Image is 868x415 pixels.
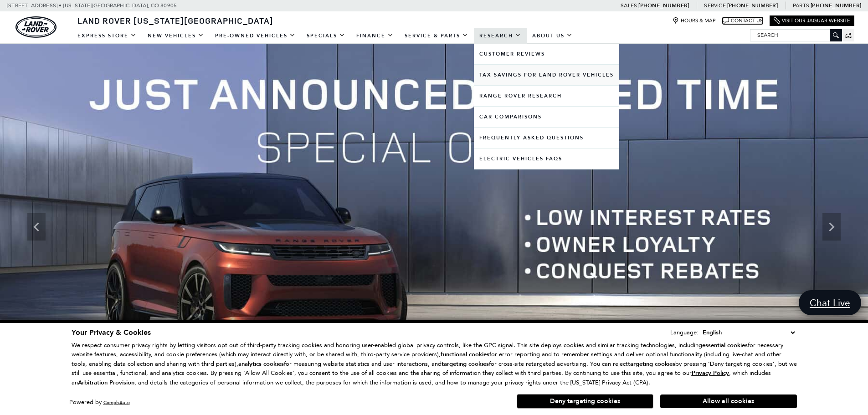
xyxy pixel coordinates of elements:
[474,65,619,85] a: Tax Savings for Land Rover Vehicles
[673,17,716,24] a: Hours & Map
[660,395,797,408] button: Allow all cookies
[621,2,637,9] span: Sales
[103,400,130,405] a: ComplyAuto
[822,213,841,241] div: Next
[638,2,689,9] a: [PHONE_NUMBER]
[72,341,797,388] p: We respect consumer privacy rights by letting visitors opt out of third-party tracking cookies an...
[805,297,855,309] span: Chat Live
[72,28,142,44] a: EXPRESS STORE
[774,17,850,24] a: Visit Our Jaguar Website
[351,28,399,44] a: Finance
[750,30,842,41] input: Search
[474,128,619,148] a: Frequently Asked Questions
[7,2,177,9] a: [STREET_ADDRESS] • [US_STATE][GEOGRAPHIC_DATA], CO 80905
[474,28,527,44] a: Research
[69,400,130,405] div: Powered by
[238,360,284,368] strong: analytics cookies
[77,15,273,26] span: Land Rover [US_STATE][GEOGRAPHIC_DATA]
[399,28,474,44] a: Service & Parts
[517,394,653,409] button: Deny targeting cookies
[442,360,489,368] strong: targeting cookies
[793,2,809,9] span: Parts
[72,15,279,26] a: Land Rover [US_STATE][GEOGRAPHIC_DATA]
[301,28,351,44] a: Specials
[702,341,748,349] strong: essential cookies
[670,329,699,335] div: Language:
[727,2,778,9] a: [PHONE_NUMBER]
[474,86,619,106] a: Range Rover Research
[700,328,797,338] select: Language Select
[27,213,46,241] div: Previous
[474,44,619,64] a: Customer Reviews
[692,369,729,376] a: Privacy Policy
[799,290,861,315] a: Chat Live
[527,28,578,44] a: About Us
[78,379,134,387] strong: Arbitration Provision
[474,107,619,127] a: Car Comparisons
[142,28,210,44] a: New Vehicles
[811,2,861,9] a: [PHONE_NUMBER]
[15,16,56,38] a: land-rover
[15,16,56,38] img: Land Rover
[72,28,578,44] nav: Main Navigation
[474,149,619,169] a: Electric Vehicles FAQs
[441,350,489,359] strong: functional cookies
[692,369,729,377] u: Privacy Policy
[723,17,763,24] a: Contact Us
[704,2,725,9] span: Service
[210,28,301,44] a: Pre-Owned Vehicles
[628,360,675,368] strong: targeting cookies
[72,328,151,338] span: Your Privacy & Cookies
